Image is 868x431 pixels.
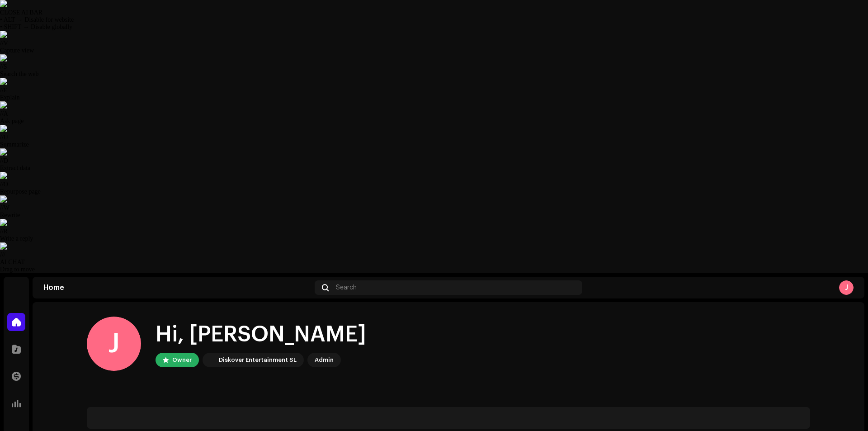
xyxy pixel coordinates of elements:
div: Admin [315,355,334,365]
img: 297a105e-aa6c-4183-9ff4-27133c00f2e2 [204,355,215,365]
div: J [87,317,141,371]
div: J [839,280,854,295]
div: Diskover Entertainment SL [219,355,297,365]
span: Search [336,284,357,291]
div: Home [43,284,311,291]
div: Owner [172,355,192,365]
div: Hi, [PERSON_NAME] [156,320,366,349]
